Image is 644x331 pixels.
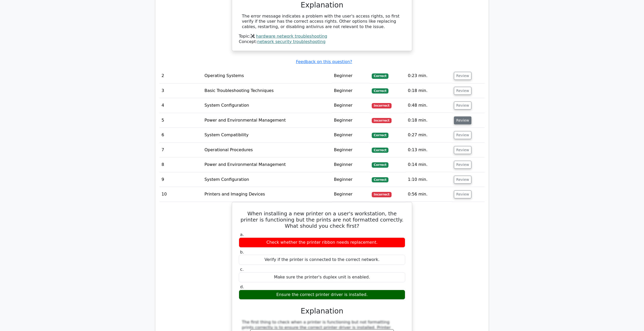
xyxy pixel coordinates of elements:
[454,146,471,154] button: Review
[332,98,370,113] td: Beginner
[372,177,388,182] span: Correct
[454,131,471,139] button: Review
[406,143,452,157] td: 0:13 min.
[372,192,392,197] span: Incorrect
[454,161,471,169] button: Review
[159,143,202,157] td: 7
[159,187,202,202] td: 10
[202,143,332,157] td: Operational Procedures
[240,284,244,289] span: d.
[332,83,370,98] td: Beginner
[454,190,471,198] button: Review
[454,87,471,95] button: Review
[239,290,405,300] div: Ensure the correct printer driver is installed.
[239,272,405,282] div: Make sure the printer's duplex unit is enabled.
[202,113,332,128] td: Power and Environmental Management
[332,69,370,83] td: Beginner
[202,128,332,142] td: System Compatibility
[406,128,452,142] td: 0:27 min.
[239,39,405,45] div: Concept:
[240,267,244,272] span: c.
[296,59,352,64] a: Feedback on this question?
[332,128,370,142] td: Beginner
[239,255,405,265] div: Verify if the printer is connected to the correct network.
[242,14,402,30] div: The error message indicates a problem with the user's access rights, so first verify if the user ...
[239,34,405,39] div: Topic:
[372,148,388,153] span: Correct
[257,39,326,44] a: network security troubleshooting
[202,98,332,113] td: System Configuration
[202,83,332,98] td: Basic Troubleshooting Techniques
[242,1,402,10] h3: Explanation
[202,157,332,172] td: Power and Environmental Management
[242,307,402,316] h3: Explanation
[332,172,370,187] td: Beginner
[256,34,327,39] a: hardware network troubleshooting
[159,98,202,113] td: 4
[238,210,406,229] h5: When installing a new printer on a user's workstation, the printer is functioning but the prints ...
[372,88,388,94] span: Correct
[332,113,370,128] td: Beginner
[159,172,202,187] td: 9
[372,162,388,167] span: Correct
[454,72,471,80] button: Review
[159,113,202,128] td: 5
[202,172,332,187] td: System Configuration
[454,116,471,124] button: Review
[406,187,452,202] td: 0:56 min.
[202,187,332,202] td: Printers and Imaging Devices
[202,69,332,83] td: Operating Systems
[454,176,471,184] button: Review
[159,157,202,172] td: 8
[159,83,202,98] td: 3
[372,133,388,138] span: Correct
[240,232,244,237] span: a.
[406,83,452,98] td: 0:18 min.
[239,237,405,248] div: Check whether the printer ribbon needs replacement.
[240,250,244,254] span: b.
[406,157,452,172] td: 0:14 min.
[406,69,452,83] td: 0:23 min.
[372,118,392,123] span: Incorrect
[406,113,452,128] td: 0:18 min.
[406,98,452,113] td: 0:48 min.
[159,128,202,142] td: 6
[454,101,471,109] button: Review
[159,69,202,83] td: 2
[406,172,452,187] td: 1:10 min.
[332,187,370,202] td: Beginner
[372,103,392,108] span: Incorrect
[332,143,370,157] td: Beginner
[332,157,370,172] td: Beginner
[372,73,388,79] span: Correct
